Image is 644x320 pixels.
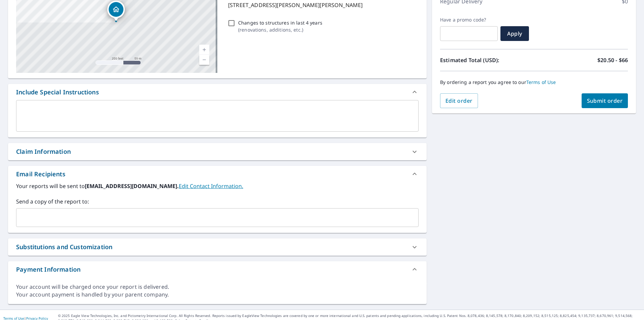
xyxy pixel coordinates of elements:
label: Your reports will be sent to [16,182,419,190]
button: Submit order [582,93,628,108]
a: Current Level 17, Zoom In [199,45,209,55]
div: Dropped pin, building 1, Residential property, 60 Bunting Ln Poquoson, VA 23662 [107,1,125,21]
button: Apply [500,26,529,41]
div: Your account will be charged once your report is delivered. [16,283,419,291]
span: Submit order [587,97,623,104]
a: Terms of Use [526,79,556,85]
p: [STREET_ADDRESS][PERSON_NAME][PERSON_NAME] [228,1,416,9]
a: EditContactInfo [179,182,243,190]
p: ( renovations, additions, etc. ) [238,26,322,33]
div: Email Recipients [8,166,427,182]
p: Changes to structures in last 4 years [238,19,322,26]
div: Email Recipients [16,170,65,179]
button: Edit order [440,93,478,108]
p: $20.50 - $66 [597,56,628,64]
div: Include Special Instructions [16,88,99,97]
span: Apply [506,30,524,37]
div: Claim Information [8,143,427,160]
label: Have a promo code? [440,17,498,23]
div: Payment Information [16,265,80,274]
b: [EMAIL_ADDRESS][DOMAIN_NAME]. [85,182,179,190]
div: Claim Information [16,147,71,156]
div: Substitutions and Customization [8,238,427,256]
span: Edit order [445,97,473,104]
p: By ordering a report you agree to our [440,79,628,85]
a: Current Level 17, Zoom Out [199,55,209,65]
div: Your account payment is handled by your parent company. [16,291,419,299]
p: Estimated Total (USD): [440,56,534,64]
div: Payment Information [8,261,427,277]
div: Include Special Instructions [8,84,427,100]
label: Send a copy of the report to: [16,197,419,205]
div: Substitutions and Customization [16,242,112,252]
